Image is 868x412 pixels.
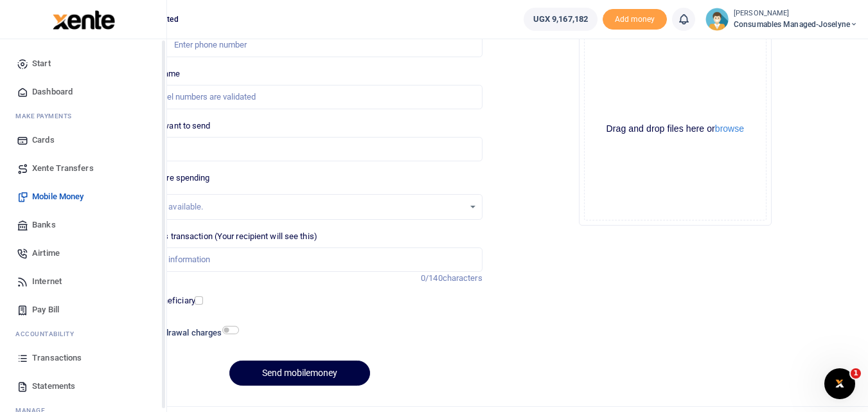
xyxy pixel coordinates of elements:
span: ake Payments [22,111,72,121]
h6: Include withdrawal charges [119,328,233,338]
span: Statements [32,380,75,393]
img: logo-large [53,10,115,30]
a: Airtime [10,239,156,267]
div: No options available. [127,201,463,213]
img: profile-user [705,8,729,31]
span: Internet [32,275,62,288]
small: [PERSON_NAME] [734,8,858,19]
a: Statements [10,372,156,400]
span: 1 [851,368,861,379]
a: profile-user [PERSON_NAME] Consumables managed-Joselyne [705,8,858,31]
a: UGX 9,167,182 [524,8,598,31]
div: File Uploader [579,33,772,226]
a: Dashboard [10,78,156,106]
input: UGX [117,137,482,161]
span: Xente Transfers [32,162,94,175]
span: Mobile Money [32,190,84,203]
a: Pay Bill [10,296,156,324]
button: browse [715,124,744,133]
input: MTN & Airtel numbers are validated [117,85,482,109]
a: Banks [10,211,156,239]
div: Drag and drop files here or [585,123,766,135]
span: Consumables managed-Joselyne [734,19,858,30]
li: Ac [10,324,156,344]
a: Start [10,49,156,78]
span: Start [32,57,51,70]
label: Memo for this transaction (Your recipient will see this) [117,230,317,243]
a: Add money [603,13,667,23]
span: Dashboard [32,85,73,98]
span: countability [25,329,74,339]
span: 0/140 [421,273,443,283]
span: Transactions [32,352,82,364]
a: Xente Transfers [10,154,156,183]
span: UGX 9,167,182 [533,13,588,26]
a: logo-small logo-large logo-large [51,14,115,24]
span: characters [443,273,483,283]
li: Toup your wallet [603,9,667,30]
span: Cards [32,134,55,147]
a: Mobile Money [10,183,156,211]
button: Send mobilemoney [229,361,370,386]
li: Wallet ballance [518,8,603,31]
li: M [10,106,156,126]
input: Enter phone number [117,33,482,57]
a: Cards [10,126,156,154]
input: Enter extra information [117,247,482,272]
span: Banks [32,219,56,231]
span: Pay Bill [32,303,59,316]
a: Internet [10,267,156,296]
span: Add money [603,9,667,30]
span: Airtime [32,247,60,260]
a: Transactions [10,344,156,372]
iframe: Intercom live chat [824,368,855,399]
